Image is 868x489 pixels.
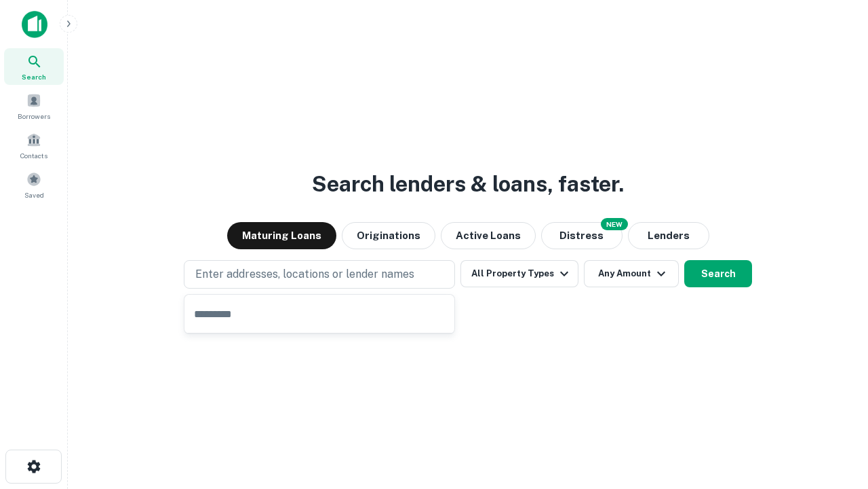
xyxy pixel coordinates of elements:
h3: Search lenders & loans, faster. [312,168,624,200]
button: Enter addresses, locations or lender names [184,260,455,289]
span: Borrowers [18,111,50,122]
img: capitalize-icon.png [22,11,47,38]
iframe: Chat Widget [800,380,868,446]
span: Contacts [20,150,47,161]
a: Saved [4,166,64,203]
button: Search [684,260,752,287]
button: Any Amount [584,260,679,287]
button: Active Loans [441,222,536,249]
button: Maturing Loans [227,222,336,249]
a: Contacts [4,127,64,164]
span: Search [22,71,46,82]
button: Lenders [628,222,709,249]
button: Originations [342,222,435,249]
p: Enter addresses, locations or lender names [195,266,414,283]
span: Saved [24,189,44,200]
button: All Property Types [460,260,578,287]
a: Borrowers [4,88,64,124]
a: Search [4,48,64,85]
div: NEW [601,218,628,230]
button: Search distressed loans with lien and other non-mortgage details. [541,222,623,249]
